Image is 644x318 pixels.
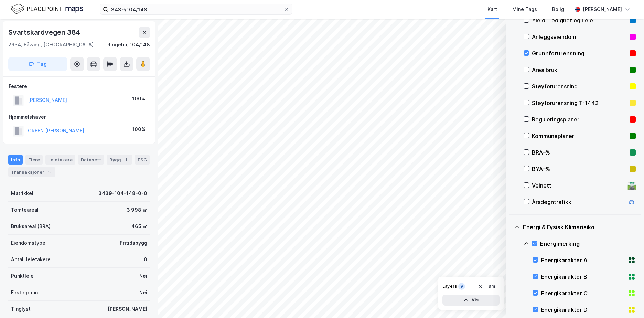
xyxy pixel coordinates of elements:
[532,148,627,157] div: BRA–%
[532,49,627,57] div: Grunnforurensning
[523,223,636,231] div: Energi & Fysisk Klimarisiko
[532,66,627,74] div: Arealbruk
[11,288,38,297] div: Festegrunn
[132,95,146,103] div: 100%
[98,189,147,198] div: 3439-104-148-0-0
[473,281,500,292] button: Tøm
[120,239,147,247] div: Fritidsbygg
[11,272,34,280] div: Punktleie
[11,189,33,198] div: Matrikkel
[8,57,67,71] button: Tag
[11,206,39,214] div: Tomteareal
[8,155,23,165] div: Info
[11,239,45,247] div: Eiendomstype
[583,5,622,13] div: [PERSON_NAME]
[8,27,82,38] div: Svartskardvegen 384
[139,288,147,297] div: Nei
[11,255,51,264] div: Antall leietakere
[122,156,129,163] div: 1
[541,306,625,314] div: Energikarakter D
[11,222,51,231] div: Bruksareal (BRA)
[135,155,150,165] div: ESG
[8,167,55,177] div: Transaksjoner
[532,16,627,24] div: Yield, Ledighet og Leie
[552,5,564,13] div: Bolig
[108,4,284,14] input: Søk på adresse, matrikkel, gårdeiere, leietakere eller personer
[107,41,150,49] div: Ringebu, 104/148
[107,155,132,165] div: Bygg
[532,115,627,124] div: Reguleringsplaner
[532,181,625,190] div: Veinett
[25,155,43,165] div: Eiere
[45,155,75,165] div: Leietakere
[442,295,500,306] button: Vis
[532,82,627,91] div: Støyforurensning
[108,305,147,313] div: [PERSON_NAME]
[458,283,465,290] div: 9
[9,82,150,91] div: Festere
[532,99,627,107] div: Støyforurensning T-1442
[532,198,625,206] div: Årsdøgntrafikk
[532,33,627,41] div: Anleggseiendom
[541,256,625,264] div: Energikarakter A
[541,289,625,297] div: Energikarakter C
[139,272,147,280] div: Nei
[127,206,147,214] div: 3 998 ㎡
[11,305,31,313] div: Tinglyst
[532,132,627,140] div: Kommuneplaner
[46,169,53,176] div: 5
[78,155,104,165] div: Datasett
[610,285,644,318] iframe: Chat Widget
[442,284,457,289] div: Layers
[627,181,636,190] div: 🛣️
[11,3,83,15] img: logo.f888ab2527a4732fd821a326f86c7f29.svg
[8,41,94,49] div: 2634, Fåvang, [GEOGRAPHIC_DATA]
[487,5,497,13] div: Kart
[9,113,150,121] div: Hjemmelshaver
[541,273,625,281] div: Energikarakter B
[132,125,146,134] div: 100%
[512,5,537,13] div: Mine Tags
[540,240,636,248] div: Energimerking
[144,255,147,264] div: 0
[532,165,627,173] div: BYA–%
[131,222,147,231] div: 465 ㎡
